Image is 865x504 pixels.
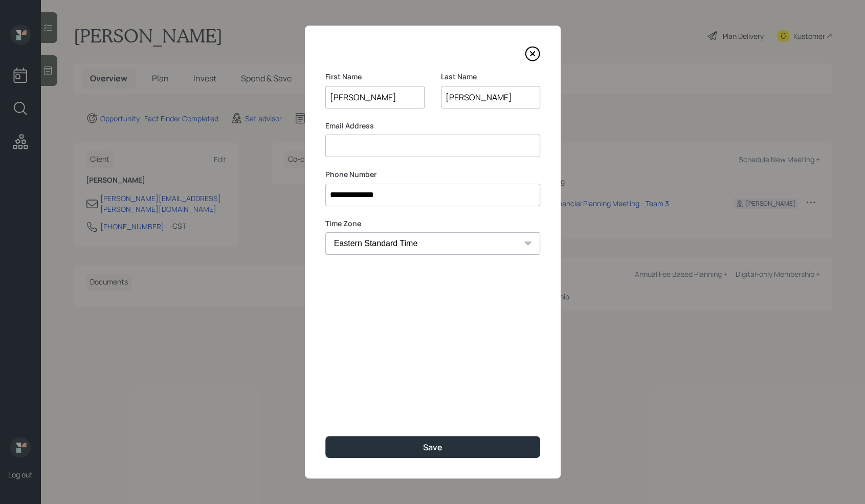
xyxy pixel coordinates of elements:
label: Time Zone [325,218,540,229]
button: Save [325,436,540,458]
div: Save [423,442,442,453]
label: First Name [325,72,425,82]
label: Last Name [441,72,540,82]
label: Phone Number [325,169,540,180]
label: Email Address [325,121,540,131]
